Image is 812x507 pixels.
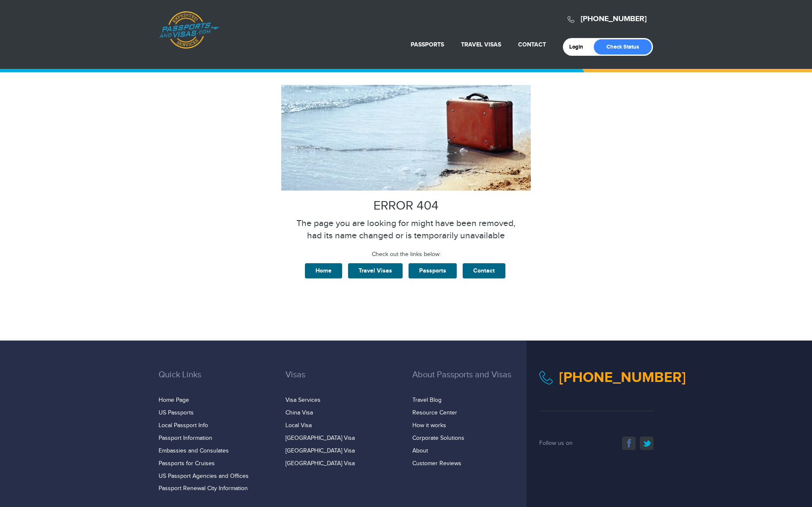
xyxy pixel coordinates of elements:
[159,485,248,492] a: Passport Renewal City Information
[159,397,189,403] a: Home Page
[159,435,212,442] a: Passport Information
[581,14,647,24] a: [PHONE_NUMBER]
[594,39,652,55] a: Check Status
[152,217,660,242] p: The page you are looking for might have been removed, had its name changed or is temporarily unav...
[285,447,355,454] a: [GEOGRAPHIC_DATA] Visa
[412,409,457,416] a: Resource Center
[281,85,531,191] img: 404.jpg
[159,460,215,467] a: Passports for Cruises
[285,460,355,467] a: [GEOGRAPHIC_DATA] Visa
[463,263,505,278] a: Contact
[159,447,229,454] a: Embassies and Consulates
[285,435,355,442] a: [GEOGRAPHIC_DATA] Visa
[412,435,464,442] a: Corporate Solutions
[285,397,321,403] a: Visa Services
[409,263,457,278] a: Passports
[412,447,428,454] a: About
[159,409,194,416] a: US Passports
[412,422,446,429] a: How it works
[152,199,660,213] h2: ERROR 404
[412,397,442,403] a: Travel Blog
[152,251,660,259] p: Check out the links below:
[411,41,444,48] a: Passports
[159,422,208,429] a: Local Passport Info
[518,41,546,48] a: Contact
[569,44,589,50] a: Login
[412,460,461,467] a: Customer Reviews
[461,41,501,48] a: Travel Visas
[159,11,219,49] a: Passports & [DOMAIN_NAME]
[285,422,312,429] a: Local Visa
[539,440,573,447] span: Follow us on
[622,436,636,450] a: facebook
[305,263,342,278] a: Home
[348,263,403,278] a: Travel Visas
[159,473,249,480] a: US Passport Agencies and Offices
[412,370,527,392] h3: About Passports and Visas
[285,370,400,392] h3: Visas
[285,409,313,416] a: China Visa
[159,370,273,392] h3: Quick Links
[559,369,686,386] a: [PHONE_NUMBER]
[640,436,653,450] a: twitter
